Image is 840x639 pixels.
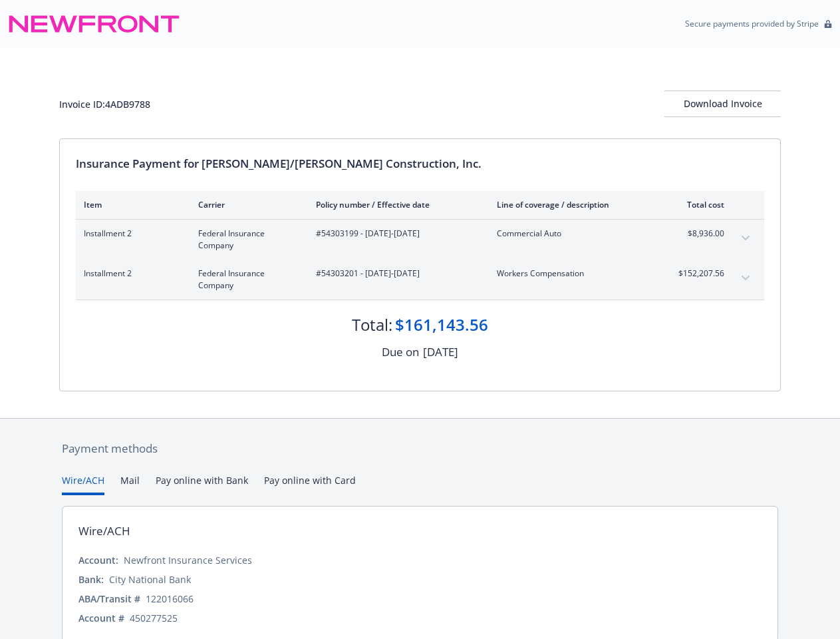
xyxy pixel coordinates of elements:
[497,228,653,240] span: Commercial Auto
[84,268,177,280] span: Installment 2
[674,228,724,240] span: $8,936.00
[76,260,764,300] div: Installment 2Federal Insurance Company#54303201 - [DATE]-[DATE]Workers Compensation$152,207.56exp...
[130,611,178,625] div: 450277525
[316,228,476,240] span: #54303199 - [DATE]-[DATE]
[59,97,150,111] div: Invoice ID: 4ADB9788
[120,473,140,495] button: Mail
[78,572,104,586] div: Bank:
[674,199,724,210] div: Total cost
[316,199,476,210] div: Policy number / Effective date
[62,440,778,457] div: Payment methods
[109,572,191,586] div: City National Bank
[735,268,756,289] button: expand content
[84,199,177,210] div: Item
[198,228,295,252] span: Federal Insurance Company
[76,155,764,172] div: Insurance Payment for [PERSON_NAME]/[PERSON_NAME] Construction, Inc.
[423,343,458,361] div: [DATE]
[78,611,124,625] div: Account #
[78,553,118,567] div: Account:
[156,473,248,495] button: Pay online with Bank
[382,343,419,361] div: Due on
[78,523,130,540] div: Wire/ACH
[78,592,140,606] div: ABA/Transit #
[664,91,781,116] div: Download Invoice
[497,268,653,280] span: Workers Compensation
[198,199,295,210] div: Carrier
[352,314,392,336] div: Total:
[84,228,177,240] span: Installment 2
[395,314,488,336] div: $161,143.56
[497,199,653,210] div: Line of coverage / description
[124,553,252,567] div: Newfront Insurance Services
[735,228,756,249] button: expand content
[146,592,194,606] div: 122016066
[664,91,781,117] button: Download Invoice
[62,473,104,495] button: Wire/ACH
[76,220,764,260] div: Installment 2Federal Insurance Company#54303199 - [DATE]-[DATE]Commercial Auto$8,936.00expand con...
[316,268,476,280] span: #54303201 - [DATE]-[DATE]
[674,268,724,280] span: $152,207.56
[685,18,819,29] p: Secure payments provided by Stripe
[198,268,295,292] span: Federal Insurance Company
[264,473,356,495] button: Pay online with Card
